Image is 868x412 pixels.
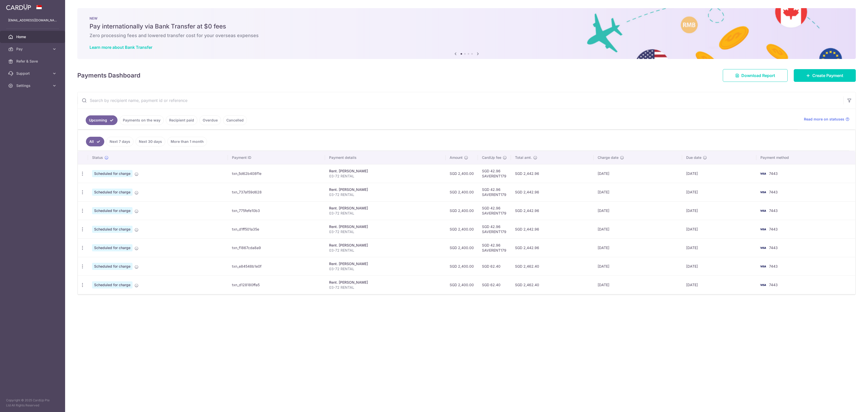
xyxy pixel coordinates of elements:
[90,45,152,50] a: Learn more about Bank Transfer
[686,155,701,160] span: Due date
[136,137,165,146] a: Next 30 days
[741,72,775,79] span: Download Report
[758,189,768,195] img: Bank Card
[511,238,594,257] td: SGD 2,442.96
[77,71,140,80] h4: Payments Dashboard
[90,16,844,20] p: NEW
[92,244,133,251] span: Scheduled for charge
[92,226,133,233] span: Scheduled for charge
[86,137,104,146] a: All
[228,201,325,220] td: txn_775fefe10b3
[723,69,788,82] a: Download Report
[758,208,768,214] img: Bank Card
[511,220,594,238] td: SGD 2,442.96
[812,72,843,79] span: Create Payment
[682,164,756,183] td: [DATE]
[16,47,50,52] span: Pay
[756,151,855,164] th: Payment method
[478,257,511,276] td: SGD 62.40
[228,164,325,183] td: txn_5d62b408f1e
[86,115,117,125] a: Upcoming
[511,164,594,183] td: SGD 2,442.96
[16,83,50,88] span: Settings
[228,220,325,238] td: txn_d1ff501a35e
[78,92,843,109] input: Search by recipient name, payment id or reference
[16,59,50,64] span: Refer & Save
[598,155,619,160] span: Charge date
[446,276,478,294] td: SGD 2,400.00
[446,220,478,238] td: SGD 2,400.00
[199,115,221,125] a: Overdue
[482,155,501,160] span: CardUp fee
[77,8,856,59] img: Bank transfer banner
[92,281,133,288] span: Scheduled for charge
[228,238,325,257] td: txn_f1867cda8a9
[594,238,682,257] td: [DATE]
[329,243,442,248] div: Rent. [PERSON_NAME]
[325,151,446,164] th: Payment details
[478,276,511,294] td: SGD 62.40
[446,257,478,276] td: SGD 2,400.00
[769,190,778,194] span: 7443
[446,201,478,220] td: SGD 2,400.00
[758,282,768,288] img: Bank Card
[769,227,778,231] span: 7443
[92,207,133,214] span: Scheduled for charge
[329,174,442,179] p: 03-72 RENTAL
[682,238,756,257] td: [DATE]
[228,276,325,294] td: txn_d128180ffa5
[92,170,133,177] span: Scheduled for charge
[16,71,50,76] span: Support
[329,192,442,197] p: 03-72 RENTAL
[329,187,442,192] div: Rent. [PERSON_NAME]
[478,220,511,238] td: SGD 42.96 SAVERENT179
[329,261,442,266] div: Rent. [PERSON_NAME]
[228,183,325,201] td: txn_737a159d628
[329,211,442,216] p: 03-72 RENTAL
[329,224,442,229] div: Rent. [PERSON_NAME]
[120,115,164,125] a: Payments on the way
[769,208,778,213] span: 7443
[446,238,478,257] td: SGD 2,400.00
[758,171,768,177] img: Bank Card
[223,115,247,125] a: Cancelled
[769,171,778,176] span: 7443
[594,183,682,201] td: [DATE]
[769,264,778,268] span: 7443
[478,164,511,183] td: SGD 42.96 SAVERENT179
[92,189,133,196] span: Scheduled for charge
[511,257,594,276] td: SGD 2,462.40
[682,276,756,294] td: [DATE]
[446,183,478,201] td: SGD 2,400.00
[769,246,778,250] span: 7443
[329,169,442,174] div: Rent. [PERSON_NAME]
[769,283,778,287] span: 7443
[758,226,768,232] img: Bank Card
[594,276,682,294] td: [DATE]
[758,245,768,251] img: Bank Card
[594,164,682,183] td: [DATE]
[90,33,844,39] h6: Zero processing fees and lowered transfer cost for your overseas expenses
[478,201,511,220] td: SGD 42.96 SAVERENT179
[804,117,849,122] a: Read more on statuses
[478,183,511,201] td: SGD 42.96 SAVERENT179
[478,238,511,257] td: SGD 42.96 SAVERENT179
[329,285,442,290] p: 03-72 RENTAL
[594,220,682,238] td: [DATE]
[511,276,594,294] td: SGD 2,462.40
[682,220,756,238] td: [DATE]
[166,115,197,125] a: Recipient paid
[228,257,325,276] td: txn_e84548b1e0f
[92,155,103,160] span: Status
[6,4,31,10] img: CardUp
[329,229,442,234] p: 03-72 RENTAL
[511,201,594,220] td: SGD 2,442.96
[594,201,682,220] td: [DATE]
[329,266,442,271] p: 03-72 RENTAL
[682,183,756,201] td: [DATE]
[682,201,756,220] td: [DATE]
[8,18,57,23] p: [EMAIL_ADDRESS][DOMAIN_NAME]
[794,69,856,82] a: Create Payment
[329,206,442,211] div: Rent. [PERSON_NAME]
[758,263,768,269] img: Bank Card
